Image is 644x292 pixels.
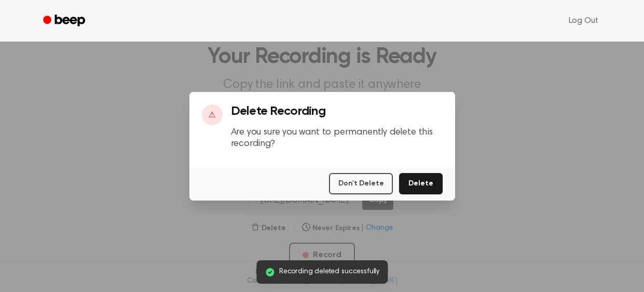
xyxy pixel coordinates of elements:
[36,11,94,31] a: Beep
[558,8,609,33] a: Log Out
[231,104,443,118] h3: Delete Recording
[231,127,443,150] p: Are you sure you want to permanently delete this recording?
[399,173,442,194] button: Delete
[279,267,379,277] span: Recording deleted successfully
[202,104,223,125] div: ⚠
[329,173,393,194] button: Don't Delete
